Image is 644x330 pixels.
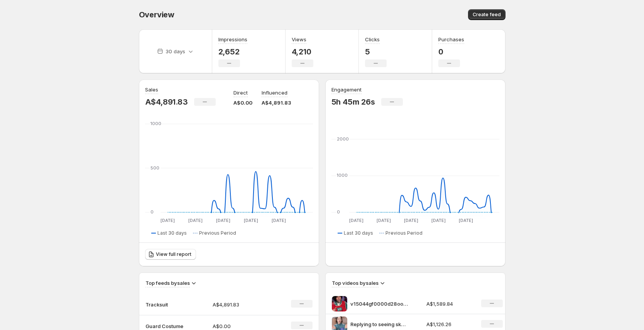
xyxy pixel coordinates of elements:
[199,230,236,236] span: Previous Period
[350,320,408,328] p: Replying to seeing skzenha thank you Lulus Costume Store Use the link in my bio for 10 off on you...
[331,86,362,93] h3: Engagement
[262,99,291,107] p: A$4,891.83
[145,249,196,260] a: View full report
[145,86,158,93] h3: Sales
[332,279,379,287] h3: Top videos by sales
[150,209,154,215] text: 0
[438,47,464,56] p: 0
[376,218,390,223] text: [DATE]
[166,47,185,55] p: 30 days
[216,218,230,223] text: [DATE]
[337,209,340,215] text: 0
[404,218,418,223] text: [DATE]
[145,301,184,308] p: Tracksuit
[431,218,445,223] text: [DATE]
[272,218,286,223] text: [DATE]
[292,36,306,43] h3: Views
[365,47,387,56] p: 5
[332,296,347,311] img: v15044gf0000d28ooufog65uq4okop3g
[292,47,313,56] p: 4,210
[188,218,202,223] text: [DATE]
[157,230,187,236] span: Last 30 days
[160,218,174,223] text: [DATE]
[150,121,161,126] text: 1000
[233,89,248,96] p: Direct
[156,251,191,257] span: View full report
[213,301,267,308] p: A$4,891.83
[213,322,267,330] p: A$0.00
[145,322,184,330] p: Guard Costume
[468,9,505,20] button: Create feed
[426,320,472,328] p: A$1,126.26
[150,165,159,171] text: 500
[218,36,247,43] h3: Impressions
[438,36,464,43] h3: Purchases
[426,300,472,308] p: A$1,589.84
[365,36,380,43] h3: Clicks
[385,230,423,236] span: Previous Period
[349,218,363,223] text: [DATE]
[139,10,174,19] span: Overview
[350,300,408,308] p: v15044gf0000d28ooufog65uq4okop3g
[218,47,247,56] p: 2,652
[473,12,501,18] span: Create feed
[145,97,188,107] p: A$4,891.83
[244,218,258,223] text: [DATE]
[337,136,349,142] text: 2000
[331,97,375,107] p: 5h 45m 26s
[233,99,252,107] p: A$0.00
[458,218,473,223] text: [DATE]
[344,230,373,236] span: Last 30 days
[262,89,287,96] p: Influenced
[145,279,190,287] h3: Top feeds by sales
[337,173,348,178] text: 1000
